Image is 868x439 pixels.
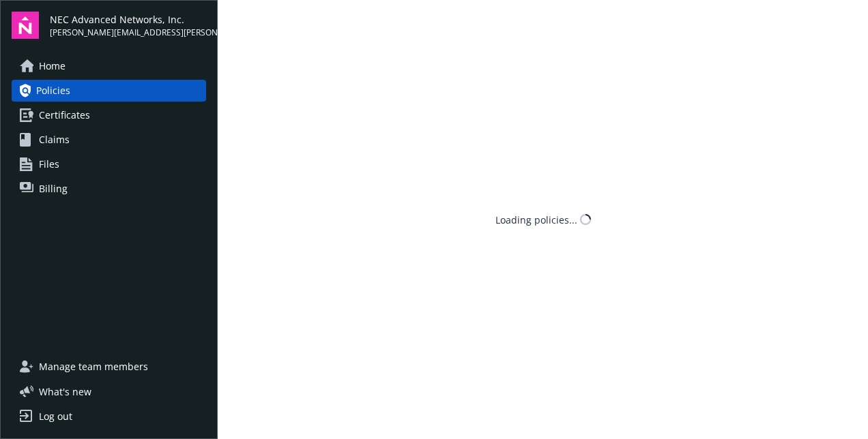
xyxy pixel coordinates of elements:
[39,384,91,399] span: What ' s new
[39,406,72,427] div: Log out
[39,104,90,126] span: Certificates
[12,384,113,399] button: What's new
[50,12,206,27] span: NEC Advanced Networks, Inc.
[12,153,206,175] a: Files
[50,27,206,39] span: [PERSON_NAME][EMAIL_ADDRESS][PERSON_NAME][DOMAIN_NAME]
[36,80,70,102] span: Policies
[50,12,206,39] button: NEC Advanced Networks, Inc.[PERSON_NAME][EMAIL_ADDRESS][PERSON_NAME][DOMAIN_NAME]
[495,213,577,227] div: Loading policies...
[12,55,206,77] a: Home
[12,12,39,39] img: navigator-logo.svg
[12,356,206,378] a: Manage team members
[12,178,206,200] a: Billing
[39,153,59,175] span: Files
[12,129,206,151] a: Claims
[39,55,66,77] span: Home
[39,178,68,200] span: Billing
[39,129,70,151] span: Claims
[12,80,206,102] a: Policies
[12,104,206,126] a: Certificates
[39,356,148,378] span: Manage team members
